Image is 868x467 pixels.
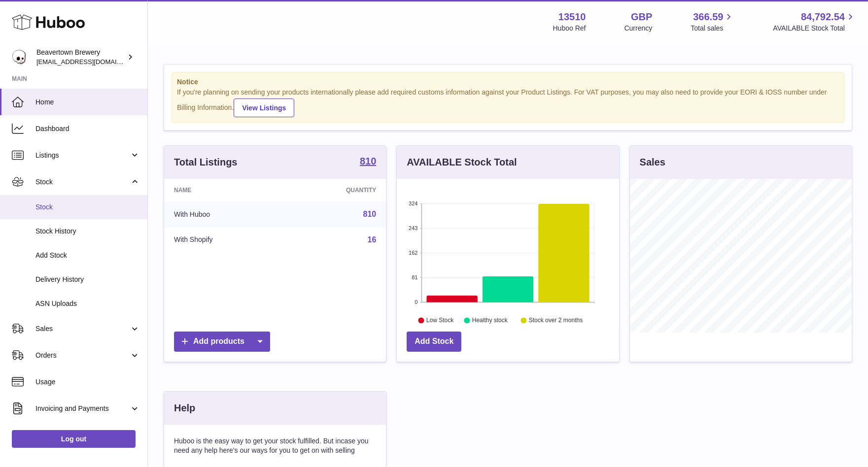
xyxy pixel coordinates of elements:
[558,10,586,24] strong: 13510
[426,317,454,324] text: Low Stock
[631,10,652,24] strong: GBP
[693,10,723,24] span: 366.59
[35,377,140,387] span: Usage
[415,299,418,305] text: 0
[174,401,195,415] h3: Help
[773,10,856,33] a: 84,792.54 AVAILABLE Stock Total
[174,332,270,352] a: Add products
[409,200,417,206] text: 324
[177,88,839,117] div: If you're planning on sending your products internationally please add required customs informati...
[177,77,839,87] strong: Notice
[174,156,238,169] h3: Total Listings
[284,179,386,201] th: Quantity
[407,332,461,352] a: Add Stock
[409,225,417,231] text: 243
[35,324,130,334] span: Sales
[801,10,845,24] span: 84,792.54
[368,235,377,244] a: 16
[625,24,653,33] div: Currency
[12,430,136,448] a: Log out
[529,317,583,324] text: Stock over 2 months
[164,179,284,201] th: Name
[35,151,130,160] span: Listings
[553,24,586,33] div: Huboo Ref
[409,250,417,256] text: 162
[472,317,508,324] text: Healthy stock
[35,202,140,212] span: Stock
[35,275,140,284] span: Delivery History
[174,436,376,455] p: Huboo is the easy way to get your stock fulfilled. But incase you need any help here's our ways f...
[363,210,377,218] a: 810
[360,156,376,168] a: 810
[164,201,284,227] td: With Huboo
[691,10,734,33] a: 366.59 Total sales
[35,251,140,260] span: Add Stock
[640,156,665,169] h3: Sales
[35,227,140,236] span: Stock History
[691,24,734,33] span: Total sales
[35,351,130,360] span: Orders
[36,48,125,67] div: Beavertown Brewery
[35,299,140,308] span: ASN Uploads
[773,24,856,33] span: AVAILABLE Stock Total
[35,177,130,187] span: Stock
[35,98,140,107] span: Home
[412,274,418,280] text: 81
[35,124,140,133] span: Dashboard
[407,156,517,169] h3: AVAILABLE Stock Total
[234,99,294,117] a: View Listings
[12,50,27,65] img: internalAdmin-13510@internal.huboo.com
[164,227,284,253] td: With Shopify
[360,156,376,166] strong: 810
[36,58,145,66] span: [EMAIL_ADDRESS][DOMAIN_NAME]
[35,404,130,413] span: Invoicing and Payments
